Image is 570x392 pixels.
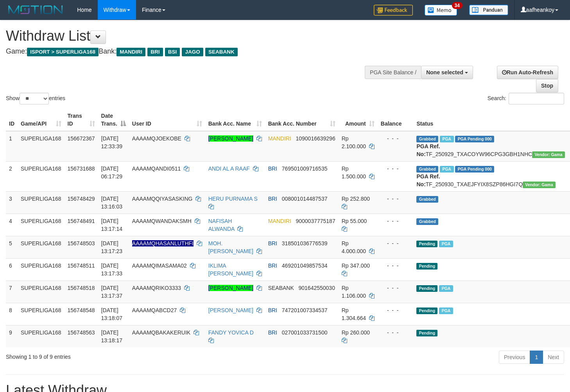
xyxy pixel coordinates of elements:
[18,325,65,347] td: SUPERLIGA168
[18,281,65,303] td: SUPERLIGA168
[132,135,181,142] span: AAAAMQJOEKOBE
[416,136,438,142] span: Grabbed
[18,131,65,162] td: SUPERLIGA168
[68,263,95,269] span: 156748511
[68,240,95,246] span: 156748503
[101,135,123,149] span: [DATE] 12:33:39
[6,28,372,44] h1: Withdraw List
[381,284,410,292] div: - - -
[132,263,187,269] span: AAAAMQIMASAMA02
[68,218,95,224] span: 156748491
[6,4,65,16] img: MOTION_logo.png
[68,329,95,336] span: 156748563
[543,351,564,364] a: Next
[499,351,530,364] a: Previous
[101,165,123,180] span: [DATE] 06:17:29
[416,218,438,225] span: Grabbed
[439,307,453,314] span: Marked by aafsengchandara
[342,218,367,224] span: Rp 55.000
[18,109,65,131] th: Game/API: activate to sort column ascending
[20,93,49,104] select: Showentries
[98,109,129,131] th: Date Trans.: activate to sort column descending
[18,191,65,214] td: SUPERLIGA168
[132,285,181,291] span: AAAAMQRIKO3333
[416,196,438,203] span: Grabbed
[439,285,453,292] span: Marked by aafsengchandara
[268,165,277,172] span: BRI
[208,307,253,313] a: [PERSON_NAME]
[101,285,123,299] span: [DATE] 13:17:37
[132,240,194,246] span: Nama rekening ada tanda titik/strip, harap diedit
[282,240,328,246] span: Copy 318501036776539 to clipboard
[378,109,414,131] th: Balance
[18,303,65,325] td: SUPERLIGA168
[426,69,463,76] span: None selected
[497,66,558,79] a: Run Auto-Refresh
[452,2,462,9] span: 34
[101,196,123,210] span: [DATE] 13:16:03
[65,109,98,131] th: Trans ID: activate to sort column ascending
[282,165,328,172] span: Copy 769501009716535 to clipboard
[117,48,145,56] span: MANDIRI
[421,66,473,79] button: None selected
[132,218,192,224] span: AAAAMQWANDAKSMH
[205,48,238,56] span: SEABANK
[265,109,339,131] th: Bank Acc. Number: activate to sort column ascending
[342,307,366,321] span: Rp 1.304.664
[381,306,410,314] div: - - -
[416,166,438,173] span: Grabbed
[381,329,410,336] div: - - -
[208,135,253,142] a: [PERSON_NAME]
[342,165,366,180] span: Rp 1.500.000
[342,263,370,269] span: Rp 347.000
[282,263,328,269] span: Copy 469201049857534 to clipboard
[208,196,258,202] a: HERU PURNAMA S
[381,165,410,173] div: - - -
[132,165,181,172] span: AAAAMQANDI0511
[342,135,366,149] span: Rp 2.100.000
[416,143,440,157] b: PGA Ref. No:
[132,329,190,336] span: AAAAMQBAKAKERUIK
[68,307,95,313] span: 156748548
[416,285,437,292] span: Pending
[18,258,65,281] td: SUPERLIGA168
[101,263,123,277] span: [DATE] 13:17:33
[6,109,18,131] th: ID
[296,218,335,224] span: Copy 9000037775187 to clipboard
[205,109,265,131] th: Bank Acc. Name: activate to sort column ascending
[342,196,370,202] span: Rp 252.800
[298,285,335,291] span: Copy 901642550030 to clipboard
[416,241,437,247] span: Pending
[342,240,366,254] span: Rp 4.000.000
[208,165,250,172] a: ANDI AL A RAAF
[208,263,253,277] a: IKLIMA [PERSON_NAME]
[6,236,18,258] td: 5
[296,135,335,142] span: Copy 1090016639296 to clipboard
[268,307,277,313] span: BRI
[27,48,99,56] span: ISPORT > SUPERLIGA168
[469,5,508,15] img: panduan.png
[439,241,453,247] span: Marked by aafsengchandara
[6,325,18,347] td: 9
[6,281,18,303] td: 7
[488,93,564,104] label: Search:
[440,166,453,173] span: Marked by aafromsomean
[268,263,277,269] span: BRI
[509,93,564,104] input: Search:
[132,307,177,313] span: AAAAMQABCD27
[416,307,437,314] span: Pending
[101,240,123,254] span: [DATE] 13:17:23
[208,329,254,336] a: FANDY YOVICA D
[381,239,410,247] div: - - -
[68,135,95,142] span: 156672367
[455,136,494,142] span: PGA Pending
[342,329,370,336] span: Rp 260.000
[129,109,205,131] th: User ID: activate to sort column ascending
[282,307,328,313] span: Copy 747201007334537 to clipboard
[68,196,95,202] span: 156748429
[18,214,65,236] td: SUPERLIGA168
[416,173,440,187] b: PGA Ref. No:
[339,109,378,131] th: Amount: activate to sort column ascending
[208,240,253,254] a: MOH. [PERSON_NAME]
[440,136,453,142] span: Marked by aafsengchandara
